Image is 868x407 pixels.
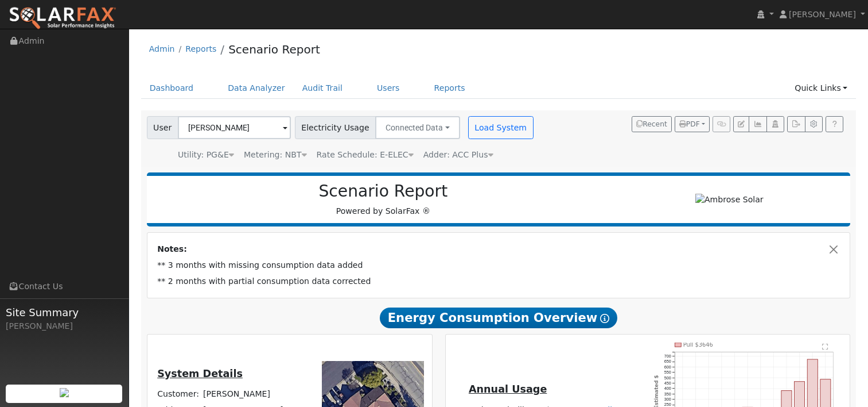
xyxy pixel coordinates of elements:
span: User [147,116,178,139]
text: 700 [664,354,671,359]
button: Connected Data [375,116,460,139]
text:  [822,343,828,350]
strong: Notes: [157,244,187,254]
button: Close [828,243,840,255]
button: Export Interval Data [787,116,805,132]
img: retrieve [60,388,69,397]
button: Recent [632,116,672,132]
text: Pull $3646 [683,341,713,348]
button: Settings [805,116,823,132]
a: Admin [149,44,175,53]
text: 350 [664,391,671,396]
td: Customer: [155,386,201,402]
div: Powered by SolarFax ® [153,182,614,217]
h2: Scenario Report [158,182,608,201]
div: [PERSON_NAME] [6,320,123,332]
img: SolarFax [9,6,116,30]
a: Users [368,78,408,99]
span: PDF [679,120,700,128]
a: Scenario Report [228,43,320,56]
img: Ambrose Solar [695,194,764,206]
button: Load System [468,116,534,139]
td: [PERSON_NAME] [201,386,308,402]
button: Edit User [733,116,749,132]
input: Select a User [178,116,291,139]
text: 500 [664,375,671,380]
a: Quick Links [786,78,856,99]
text: 600 [664,364,671,369]
button: Multi-Series Graph [749,116,766,132]
text: 650 [664,359,671,364]
div: Utility: PG&E [178,149,234,161]
u: Annual Usage [469,383,547,395]
a: Reports [185,44,216,53]
a: Audit Trail [294,78,351,99]
text: 550 [664,370,671,375]
span: Energy Consumption Overview [380,308,617,328]
text: 250 [664,402,671,407]
a: Data Analyzer [219,78,294,99]
div: Metering: NBT [244,149,307,161]
span: Alias: HE1 [317,150,414,159]
div: Adder: ACC Plus [423,149,493,161]
span: [PERSON_NAME] [789,10,856,19]
i: Show Help [600,314,609,323]
text: 300 [664,397,671,402]
button: Login As [766,116,784,132]
u: System Details [157,368,243,379]
span: Site Summary [6,305,123,320]
text: 450 [664,381,671,386]
a: Reports [426,78,474,99]
td: ** 2 months with partial consumption data corrected [155,274,842,290]
td: ** 3 months with missing consumption data added [155,258,842,274]
text: 400 [664,386,671,391]
a: Dashboard [141,78,203,99]
span: Electricity Usage [295,116,376,139]
a: Help Link [826,116,843,132]
button: PDF [675,116,710,132]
